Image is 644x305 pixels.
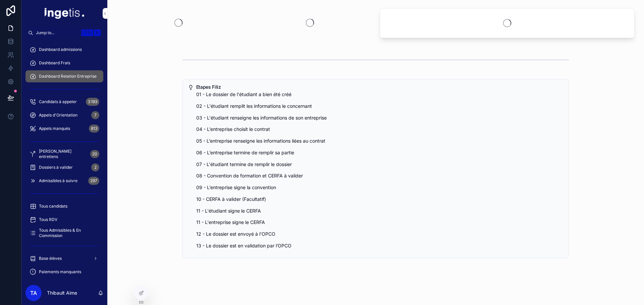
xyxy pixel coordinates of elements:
[39,178,77,183] span: Admissibles à suivre
[25,161,103,173] a: Dossiers à valider2
[196,149,563,157] p: 06 - L’entreprise termine de remplir sa partie
[196,219,563,226] p: 11 - L'entreprise signe le CERFA
[88,177,99,185] div: 297
[39,99,77,104] span: Candidats à appeler
[90,150,99,158] div: 20
[25,109,103,121] a: Appels d'Orientation7
[196,85,563,89] h5: Etapes Filiz
[25,227,103,239] a: Tous Admissibles & En Commission
[39,126,70,131] span: Appels manqués
[36,30,78,35] span: Jump to...
[196,207,563,215] p: 11 - L'étudiant signe le CERFA
[39,165,73,170] span: Dossiers à valider
[25,214,103,226] a: Tous RDV
[196,91,563,250] div: 01 - Le dossier de l'étudiant a bien été créé 02 - L'étudiant remplit les informations le concern...
[196,230,563,238] p: 12 - Le dossier est envoyé à l'OPCO
[21,39,107,281] div: scrollable content
[39,204,67,209] span: Tous candidats
[39,228,97,238] span: Tous Admissibles & En Commission
[91,111,99,119] div: 7
[25,44,103,56] a: Dashboard admissions
[196,102,563,110] p: 02 - L'étudiant remplit les informations le concernant
[39,74,97,79] span: Dashboard Relation Entreprise
[39,217,57,222] span: Tous RDV
[196,242,563,250] p: 13 - Le dossier est en validation par l’OPCO
[47,290,77,296] p: Thibault Aime
[81,29,93,36] span: Ctrl
[25,123,103,135] a: Appels manqués813
[25,148,103,160] a: [PERSON_NAME] entretiens20
[45,8,84,19] img: App logo
[25,96,103,108] a: Candidats à appeler3 193
[39,149,88,159] span: [PERSON_NAME] entretiens
[89,125,99,133] div: 813
[196,172,563,180] p: 08 - Convention de formation et CERFA à valider
[25,175,103,187] a: Admissibles à suivre297
[39,256,62,261] span: Base élèves
[196,126,563,133] p: 04 - L’entreprise choisit le contrat
[25,57,103,69] a: Dashboard Frais
[95,30,100,35] span: K
[25,266,103,278] a: Paiements manquants
[86,98,99,106] div: 3 193
[196,184,563,192] p: 09 - L’entreprise signe la convention
[196,196,563,203] p: 10 - CERFA à valider (Facultatif)
[196,137,563,145] p: 05 - L’entreprise renseigne les informations liées au contrat
[196,114,563,122] p: 03 - L'étudiant renseigne les informations de son entreprise
[25,200,103,212] a: Tous candidats
[39,60,70,66] span: Dashboard Frais
[25,252,103,264] a: Base élèves
[196,161,563,168] p: 07 - L'étudiant termine de remplir le dossier
[30,289,37,297] span: TA
[91,163,99,171] div: 2
[39,269,81,275] span: Paiements manquants
[25,70,103,82] a: Dashboard Relation Entreprise
[39,112,77,118] span: Appels d'Orientation
[25,27,103,39] button: Jump to...CtrlK
[39,47,82,52] span: Dashboard admissions
[196,91,563,98] p: 01 - Le dossier de l'étudiant a bien été créé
